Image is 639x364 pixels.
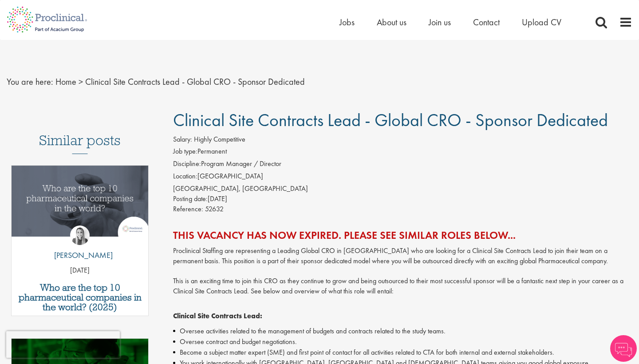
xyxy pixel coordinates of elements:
iframe: reCAPTCHA [6,331,120,358]
li: Become a subject matter expert (SME) and first point of contact for all activities related to CTA... [173,347,632,358]
label: Job type: [173,146,197,157]
a: Jobs [339,16,355,28]
li: Program Manager / Director [173,159,632,171]
a: Upload CV [522,16,561,28]
a: Who are the top 10 pharmaceutical companies in the world? (2025) [16,283,144,312]
img: Chatbot [610,335,637,362]
div: [GEOGRAPHIC_DATA], [GEOGRAPHIC_DATA] [173,184,632,194]
p: [DATE] [12,265,148,276]
span: You are here: [7,76,53,87]
li: Oversee activities related to the management of budgets and contracts related to the study teams. [173,326,632,336]
img: Top 10 pharmaceutical companies in the world 2025 [12,166,148,237]
a: breadcrumb link [55,76,76,87]
label: Discipline: [173,159,201,169]
label: Salary: [173,135,192,145]
span: Clinical Site Contracts Lead - Global CRO - Sponsor Dedicated [173,109,608,131]
span: Highly Competitive [194,135,245,144]
p: [PERSON_NAME] [47,249,113,261]
a: About us [377,16,406,28]
a: Join us [429,16,451,28]
li: Permanent [173,146,632,159]
p: Proclinical Staffing are representing a Leading Global CRO in [GEOGRAPHIC_DATA] who are looking f... [173,246,632,307]
span: 52632 [205,204,224,214]
a: Link to a post [12,166,148,244]
span: > [79,76,83,87]
span: Clinical Site Contracts Lead - Global CRO - Sponsor Dedicated [85,76,305,87]
h2: This vacancy has now expired. Please see similar roles below... [173,229,632,241]
span: Posting date: [173,194,208,203]
img: Hannah Burke [70,226,90,245]
a: Hannah Burke [PERSON_NAME] [47,226,113,265]
a: Contact [473,16,500,28]
label: Location: [173,171,197,182]
strong: Clinical Site Contracts Lead: [173,311,262,320]
h3: Similar posts [39,133,121,154]
li: [GEOGRAPHIC_DATA] [173,171,632,184]
div: [DATE] [173,194,632,204]
li: Oversee contract and budget negotiations. [173,336,632,347]
label: Reference: [173,204,203,214]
